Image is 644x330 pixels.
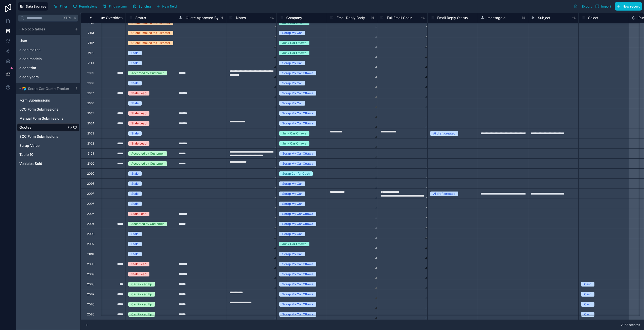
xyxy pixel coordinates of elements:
[601,5,611,8] span: Import
[87,91,94,95] div: 2107
[87,162,94,166] div: 2100
[437,15,468,20] span: Email Reply Status
[282,81,302,85] div: Scrap My Car
[87,131,94,135] div: 2103
[131,302,152,307] div: Car Picked Up
[87,302,94,306] div: 2086
[131,252,139,256] div: Stale
[87,272,94,276] div: 2089
[282,31,302,35] div: Scrap My Car
[584,312,591,317] div: Cash
[131,91,146,96] div: Stale Lead
[60,5,68,8] span: Filter
[186,15,219,20] span: Quote Approved By
[282,101,302,106] div: Scrap My Car
[584,302,591,307] div: Cash
[282,171,310,176] div: Scrap Car for Cash
[131,282,152,287] div: Car Picked Up
[282,302,313,307] div: Scrap My Car Ottawa
[87,232,94,236] div: 2093
[139,5,151,8] span: Syncing
[433,192,455,196] div: Ai draft created
[62,15,72,21] span: Ctrl
[26,5,46,8] span: Data Sources
[282,121,313,126] div: Scrap My Car Ottawa
[572,2,593,11] button: Export
[584,292,591,297] div: Cash
[282,61,302,65] div: Scrap My Car
[593,2,613,11] button: Import
[87,312,94,316] div: 2085
[131,41,170,45] div: Quote Emailed to Customer
[85,15,120,20] span: Scrap Value Override
[282,161,313,166] div: Scrap My Car Ottawa
[109,5,127,8] span: Find column
[87,121,94,125] div: 2104
[87,142,94,146] div: 2102
[286,15,302,20] span: Company
[282,91,313,96] div: Scrap My Car Ottawa
[282,141,306,146] div: Junk Car Ottawa
[85,16,97,20] div: #
[282,71,313,75] div: Scrap My Car Ottawa
[87,242,94,246] div: 2092
[282,212,313,216] div: Scrap My Car Ottawa
[131,242,139,246] div: Stale
[131,51,139,55] div: Stale
[131,121,146,126] div: Stale Lead
[282,181,302,186] div: Scrap My Car
[131,202,139,206] div: Stale
[73,16,76,20] span: K
[162,5,177,8] span: New field
[282,111,313,116] div: Scrap My Car Ottawa
[131,181,139,186] div: Stale
[615,2,642,11] button: New record
[282,41,306,45] div: Junk Car Ottawa
[52,3,69,10] button: Filter
[131,3,154,10] a: Syncing
[588,15,598,20] span: Select
[582,5,592,8] span: Export
[131,312,152,317] div: Car Picked Up
[88,31,94,35] div: 2113
[71,3,99,10] button: Permissions
[87,192,94,196] div: 2097
[101,3,129,10] button: Find column
[87,81,94,85] div: 2108
[131,222,164,226] div: Accepted by Customer
[488,15,506,20] span: messageId
[131,101,139,106] div: Stale
[88,152,94,156] div: 2101
[87,172,94,176] div: 2099
[87,252,94,256] div: 2091
[87,292,94,296] div: 2087
[18,2,48,11] button: Data Sources
[131,212,146,216] div: Stale Lead
[282,282,313,287] div: Scrap My Car Ottawa
[131,3,152,10] button: Syncing
[282,312,313,317] div: Scrap My Car Ottawa
[88,41,94,45] div: 2112
[131,61,139,65] div: Stale
[282,21,306,25] div: Junk Car Ottawa
[621,323,640,327] span: 2055 records
[623,5,640,8] span: New record
[87,262,95,266] div: 2090
[79,5,97,8] span: Permissions
[131,171,139,176] div: Stale
[87,111,94,115] div: 2105
[131,21,170,25] div: Quote Emailed to Customer
[282,151,313,156] div: Scrap My Car Ottawa
[131,292,152,297] div: Car Picked Up
[154,3,178,10] button: New field
[282,272,313,276] div: Scrap My Car Ottawa
[337,15,365,20] span: Email Reply Body
[87,101,94,105] div: 2106
[131,151,164,156] div: Accepted by Customer
[584,282,591,287] div: Cash
[131,131,139,136] div: Stale
[135,15,146,20] span: Status
[433,131,455,136] div: Ai draft created
[613,2,642,11] a: New record
[236,15,246,20] span: Notes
